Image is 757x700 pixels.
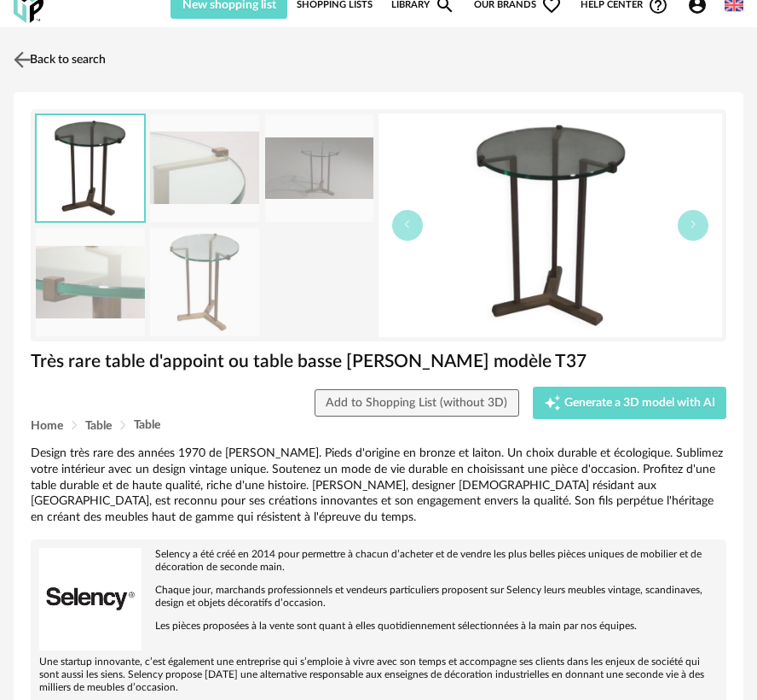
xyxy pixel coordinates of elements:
span: Table [134,419,160,431]
a: Back to search [9,41,106,79]
p: Une startup innovante, c’est également une entreprise qui s’emploie à vivre avec son temps et acc... [39,656,718,694]
p: Les pièces proposées à la vente sont quant à elles quotidiennement sélectionnées à la main par no... [39,620,718,633]
p: Chaque jour, marchands professionnels et vendeurs particuliers proposent sur Selency leurs meuble... [39,584,718,610]
span: Home [31,420,63,432]
p: Selency a été créé en 2014 pour permettre à chacun d’acheter et de vendre les plus belles pièces ... [39,548,718,574]
img: tres-rare-table-d-appoint-ou-table-basse-peter-ghyczy-modele-t37_original.png [265,114,374,223]
div: Design très rare des années 1970 de [PERSON_NAME]. Pieds d'origine en bronze et laiton. Un choix ... [31,446,726,526]
img: tres-rare-table-d-appoint-ou-table-basse-peter-ghyczy-modele-t37_original.png [36,228,145,336]
img: tres-rare-table-d-appoint-ou-table-basse-peter-ghyczy-modele-t37_original.png [150,228,259,336]
span: Add to Shopping List (without 3D) [326,397,507,409]
img: svg+xml;base64,PHN2ZyB3aWR0aD0iMjQiIGhlaWdodD0iMjQiIHZpZXdCb3g9IjAgMCAyNCAyNCIgZmlsbD0ibm9uZSIgeG... [10,47,35,72]
span: Generate a 3D model with AI [564,397,715,409]
span: Table [85,420,112,432]
span: Creation icon [544,394,561,411]
img: tres-rare-table-d-appoint-ou-table-basse-peter-ghyczy-modele-t37_original.png [37,115,144,222]
img: tres-rare-table-d-appoint-ou-table-basse-peter-ghyczy-modele-t37_original.png [150,114,259,223]
h1: Très rare table d'appoint ou table basse [PERSON_NAME] modèle T37 [31,350,726,373]
button: Creation icon Generate a 3D model with AI [533,387,727,419]
div: Breadcrumb [31,419,726,432]
img: brand logo [39,548,142,650]
button: Add to Shopping List (without 3D) [315,389,519,417]
img: tres-rare-table-d-appoint-ou-table-basse-peter-ghyczy-modele-t37_original.png [378,114,722,337]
